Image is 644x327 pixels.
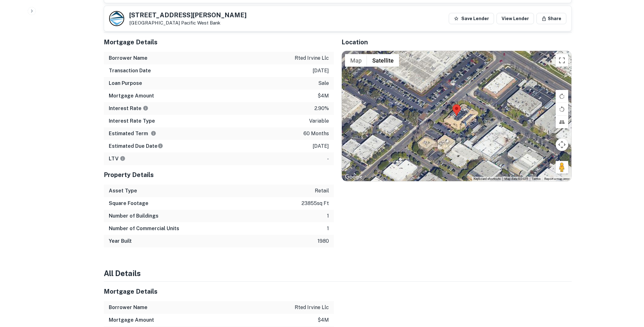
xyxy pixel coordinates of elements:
button: Map camera controls [556,138,568,151]
h6: Interest Rate Type [109,117,155,125]
h6: Loan Purpose [109,80,142,87]
p: 23855 sq ft [302,200,329,207]
button: Save Lender [449,13,494,24]
h6: Year Built [109,237,132,245]
img: Google [343,173,364,181]
h6: Estimated Due Date [109,142,163,150]
p: retail [315,187,329,195]
button: Show street map [345,54,367,67]
h6: Estimated Term [109,130,156,137]
svg: Term is based on a standard schedule for this type of loan. [151,130,156,136]
p: rted irvine llc [295,54,329,62]
h6: Mortgage Amount [109,92,154,100]
a: View Lender [497,13,534,24]
p: [DATE] [313,67,329,75]
h4: All Details [104,268,572,279]
button: Tilt map [556,116,568,128]
h6: Asset Type [109,187,137,195]
p: $4m [318,92,329,100]
button: Drag Pegman onto the map to open Street View [556,161,568,174]
p: $4m [318,316,329,324]
svg: The interest rates displayed on the website are for informational purposes only and may be report... [143,105,148,111]
iframe: Chat Widget [613,277,644,307]
h5: Mortgage Details [104,287,334,296]
h5: Property Details [104,170,334,180]
button: Rotate map clockwise [556,90,568,103]
p: variable [309,117,329,125]
button: Rotate map counterclockwise [556,103,568,115]
p: [GEOGRAPHIC_DATA] [129,20,247,26]
p: rted irvine llc [295,304,329,311]
a: Terms (opens in new tab) [532,177,541,180]
p: 60 months [303,130,329,137]
h6: Number of Commercial Units [109,225,179,232]
button: Show satellite imagery [367,54,399,67]
p: 2.90% [314,105,329,112]
p: sale [318,80,329,87]
h6: Number of Buildings [109,212,158,220]
h6: Borrower Name [109,54,147,62]
button: Keyboard shortcuts [474,177,501,181]
h5: Location [341,37,572,47]
p: 1 [327,212,329,220]
h6: Square Footage [109,200,148,207]
p: 1980 [318,237,329,245]
span: Map data ©2025 [504,177,528,180]
a: Open this area in Google Maps (opens a new window) [343,173,364,181]
p: [DATE] [313,142,329,150]
p: 1 [327,225,329,232]
h5: Mortgage Details [104,37,334,47]
button: Share [536,13,566,24]
a: Pacific West Bank [181,20,220,25]
svg: LTVs displayed on the website are for informational purposes only and may be reported incorrectly... [120,156,125,161]
h6: Mortgage Amount [109,316,154,324]
svg: Estimate is based on a standard schedule for this type of loan. [158,143,163,149]
h5: [STREET_ADDRESS][PERSON_NAME] [129,12,247,18]
button: Toggle fullscreen view [556,54,568,67]
p: - [327,155,329,163]
a: Report a map error [544,177,569,180]
h6: Interest Rate [109,105,148,112]
h6: LTV [109,155,125,163]
h6: Transaction Date [109,67,151,75]
h6: Borrower Name [109,304,147,311]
